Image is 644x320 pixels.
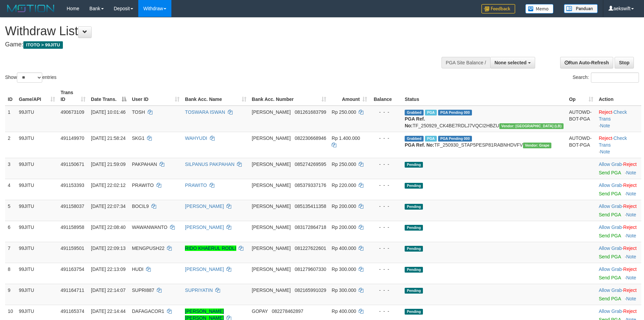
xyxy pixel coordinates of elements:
[425,136,437,142] span: Marked by aeksuzuki
[295,204,326,209] span: Copy 085135411358 to clipboard
[481,4,515,14] img: Feedback.jpg
[91,204,125,209] span: [DATE] 22:07:34
[596,158,641,179] td: ·
[599,246,622,251] a: Allow Grab
[626,170,636,175] a: Note
[599,287,622,293] a: Allow Grab
[132,266,143,272] span: HUDI
[185,183,207,188] a: PRAWITO
[599,162,622,167] a: Allow Grab
[295,183,326,188] span: Copy 085379337176 to clipboard
[373,109,399,115] div: - - -
[17,72,42,83] select: Showentries
[252,308,268,314] span: GOPAY
[405,288,423,294] span: Pending
[373,287,399,294] div: - - -
[16,284,58,305] td: 99JITU
[405,309,423,315] span: Pending
[623,308,637,314] a: Reject
[295,287,326,293] span: Copy 082165991029 to clipboard
[626,212,636,217] a: Note
[405,116,425,128] b: PGA Ref. No:
[249,86,329,106] th: Bank Acc. Number: activate to sort column ascending
[599,135,612,141] a: Reject
[596,86,641,106] th: Action
[16,86,58,106] th: Game/API: activate to sort column ascending
[626,296,636,301] a: Note
[599,266,623,272] span: ·
[596,221,641,242] td: ·
[61,287,84,293] span: 491164711
[132,109,145,115] span: TOSH
[332,183,356,188] span: Rp 220.000
[373,182,399,189] div: - - -
[599,204,622,209] a: Allow Grab
[402,86,566,106] th: Status
[596,200,641,221] td: ·
[599,183,623,188] span: ·
[295,162,326,167] span: Copy 085274269595 to clipboard
[16,221,58,242] td: 99JITU
[405,204,423,210] span: Pending
[329,86,370,106] th: Amount: activate to sort column ascending
[295,135,326,141] span: Copy 082230668946 to clipboard
[332,246,356,251] span: Rp 400.000
[332,204,356,209] span: Rp 200.000
[16,158,58,179] td: 99JITU
[442,57,490,68] div: PGA Site Balance /
[596,106,641,132] td: · ·
[599,287,623,293] span: ·
[252,287,291,293] span: [PERSON_NAME]
[495,60,527,65] span: None selected
[295,225,326,230] span: Copy 083172864718 to clipboard
[252,162,291,167] span: [PERSON_NAME]
[332,109,356,115] span: Rp 250.000
[623,162,637,167] a: Reject
[623,287,637,293] a: Reject
[626,275,636,280] a: Note
[599,191,621,196] a: Send PGA
[132,162,157,167] span: PAKPAHAN
[332,135,360,141] span: Rp 1.400.000
[132,135,144,141] span: SKG1
[405,246,423,252] span: Pending
[132,246,164,251] span: MENGPUSH22
[405,110,424,115] span: Grabbed
[623,266,637,272] a: Reject
[61,308,84,314] span: 491165374
[525,4,554,14] img: Button%20Memo.svg
[5,41,423,48] h4: Game:
[5,263,16,284] td: 8
[599,212,621,217] a: Send PGA
[91,162,125,167] span: [DATE] 21:59:09
[599,183,622,188] a: Allow Grab
[405,136,424,142] span: Grabbed
[626,191,636,196] a: Note
[61,266,84,272] span: 491163754
[91,287,125,293] span: [DATE] 22:14:07
[91,246,125,251] span: [DATE] 22:09:13
[5,86,16,106] th: ID
[91,308,125,314] span: [DATE] 22:14:44
[599,275,621,280] a: Send PGA
[185,109,225,115] a: TOSWARA ISWAN
[185,162,234,167] a: SILPANUS PAKPAHAN
[599,109,612,115] a: Reject
[599,162,623,167] span: ·
[252,246,291,251] span: [PERSON_NAME]
[623,246,637,251] a: Reject
[58,86,88,106] th: Trans ID: activate to sort column ascending
[272,308,303,314] span: Copy 082278462897 to clipboard
[252,266,291,272] span: [PERSON_NAME]
[599,308,622,314] a: Allow Grab
[91,109,125,115] span: [DATE] 10:01:46
[132,225,167,230] span: WAWANWANTO
[5,132,16,158] td: 2
[623,183,637,188] a: Reject
[91,183,125,188] span: [DATE] 22:02:12
[599,225,623,230] span: ·
[185,204,224,209] a: [PERSON_NAME]
[5,158,16,179] td: 3
[252,225,291,230] span: [PERSON_NAME]
[623,204,637,209] a: Reject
